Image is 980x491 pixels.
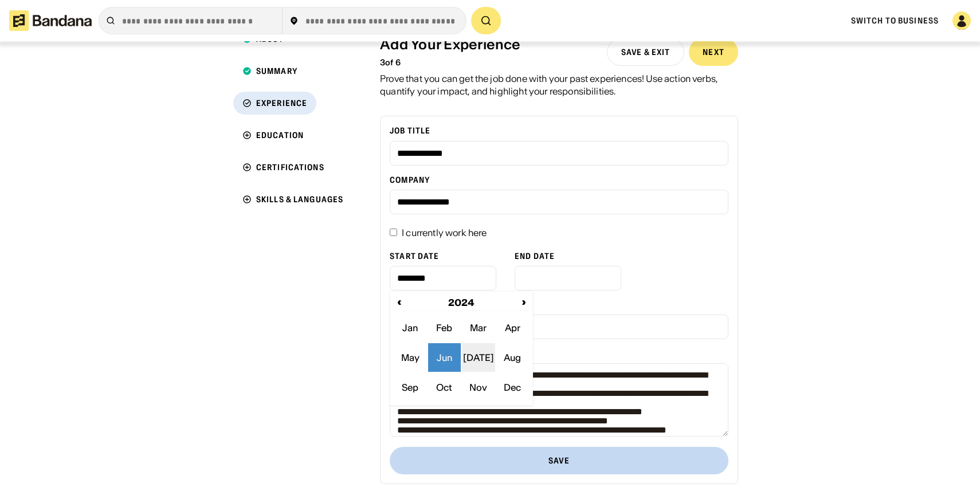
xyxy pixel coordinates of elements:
[496,343,530,372] td: Aug
[394,313,427,342] td: Jan
[256,163,324,171] div: Certifications
[406,295,517,311] th: 2024
[496,313,530,342] td: Apr
[703,48,724,56] div: Next
[390,300,728,310] div: Location
[496,373,530,402] td: Dec
[394,373,427,402] td: Sep
[462,343,495,372] td: [DATE]
[621,48,670,56] div: Save & Exit
[233,92,352,115] a: Experience
[233,60,352,83] a: Summary
[380,72,738,98] div: Prove that you can get the job done with your past experiences! Use action verbs, quantify your i...
[9,10,92,31] img: Bandana logotype
[256,67,297,75] div: Summary
[256,131,304,139] div: Education
[380,37,521,53] div: Add Your Experience
[256,99,307,107] div: Experience
[394,343,427,372] td: May
[233,124,352,147] a: Education
[390,348,728,359] div: Description
[390,251,496,261] div: Start Date
[462,313,495,342] td: Mar
[402,228,487,237] div: I currently work here
[548,457,569,465] div: Save
[515,251,621,261] div: End Date
[256,195,343,203] div: Skills & Languages
[428,313,461,342] td: Feb
[233,188,352,211] a: Skills & Languages
[462,373,495,402] td: Nov
[380,58,521,68] div: 3 of 6
[390,175,728,185] div: Company
[428,343,461,372] td: Jun
[519,296,528,308] span: ›
[851,15,939,26] a: Switch to Business
[428,373,461,402] td: Oct
[233,156,352,179] a: Certifications
[390,125,728,136] div: Job Title
[394,296,404,308] span: ‹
